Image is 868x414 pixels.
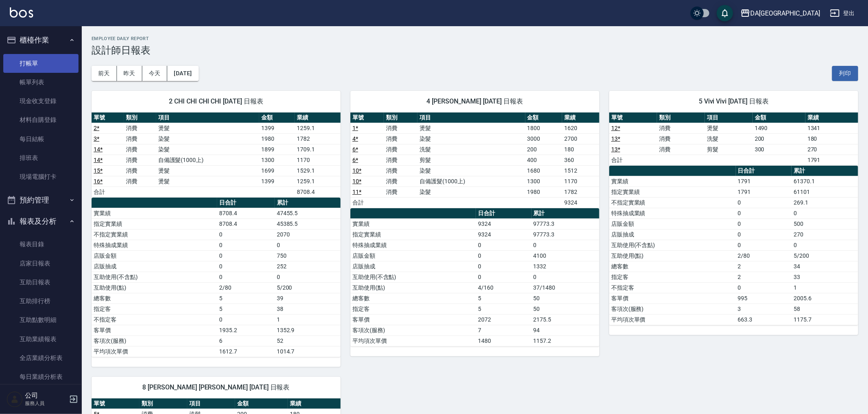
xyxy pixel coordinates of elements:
[295,133,341,144] td: 1782
[217,272,274,282] td: 0
[384,133,417,144] td: 消費
[3,330,79,349] a: 互助業績報表
[3,292,79,310] a: 互助排行榜
[417,187,525,197] td: 染髮
[156,165,260,176] td: 燙髮
[92,198,341,357] table: a dense table
[532,250,599,261] td: 4100
[101,383,331,391] span: 8 [PERSON_NAME] [PERSON_NAME] [DATE] 日報表
[476,314,531,325] td: 2072
[275,304,341,314] td: 38
[7,391,23,407] img: Person
[609,155,657,165] td: 合計
[619,97,848,106] span: 5 Vivi Vivi [DATE] 日報表
[562,176,599,187] td: 1170
[384,155,417,165] td: 消費
[532,229,599,240] td: 97773.3
[805,155,858,165] td: 1791
[736,304,792,314] td: 3
[417,112,525,123] th: 項目
[609,112,858,166] table: a dense table
[3,130,79,148] a: 每日結帳
[350,250,476,261] td: 店販金額
[295,123,341,133] td: 1259.1
[350,325,476,335] td: 客項次(服務)
[525,144,563,155] td: 200
[295,187,341,197] td: 8708.4
[350,272,476,282] td: 互助使用(不含點)
[92,335,217,346] td: 客項次(服務)
[217,218,274,229] td: 8708.4
[3,92,79,110] a: 現金收支登錄
[532,304,599,314] td: 50
[92,240,217,250] td: 特殊抽成業績
[3,189,79,211] button: 預約管理
[417,144,525,155] td: 洗髮
[736,250,792,261] td: 2/80
[562,187,599,197] td: 1782
[217,261,274,272] td: 0
[753,112,805,123] th: 金額
[417,155,525,165] td: 剪髮
[753,123,805,133] td: 1490
[124,155,156,165] td: 消費
[350,293,476,304] td: 總客數
[609,240,736,250] td: 互助使用(不含點)
[92,112,124,123] th: 單號
[609,293,736,304] td: 客單價
[792,282,858,293] td: 1
[295,144,341,155] td: 1709.1
[532,272,599,282] td: 0
[562,112,599,123] th: 業績
[417,133,525,144] td: 染髮
[92,304,217,314] td: 指定客
[792,229,858,240] td: 270
[657,123,705,133] td: 消費
[753,133,805,144] td: 200
[92,272,217,282] td: 互助使用(不含點)
[92,66,117,81] button: 前天
[609,282,736,293] td: 不指定客
[92,261,217,272] td: 店販抽成
[259,176,295,187] td: 1399
[525,155,563,165] td: 400
[124,144,156,155] td: 消費
[92,250,217,261] td: 店販金額
[92,314,217,325] td: 不指定客
[10,7,33,18] img: Logo
[384,123,417,133] td: 消費
[736,314,792,325] td: 663.3
[139,398,187,409] th: 類別
[92,346,217,357] td: 平均項次單價
[259,123,295,133] td: 1399
[525,165,563,176] td: 1680
[753,144,805,155] td: 300
[275,325,341,335] td: 1352.9
[562,133,599,144] td: 2700
[3,73,79,92] a: 帳單列表
[275,218,341,229] td: 45385.5
[736,240,792,250] td: 0
[25,400,67,407] p: 服務人員
[350,218,476,229] td: 實業績
[25,391,67,400] h5: 公司
[124,123,156,133] td: 消費
[532,240,599,250] td: 0
[156,176,260,187] td: 燙髮
[259,112,295,123] th: 金額
[476,261,531,272] td: 0
[3,310,79,329] a: 互助點數明細
[217,282,274,293] td: 2/80
[3,349,79,367] a: 全店業績分析表
[792,293,858,304] td: 2005.6
[217,198,274,208] th: 日合計
[384,112,417,123] th: 類別
[476,304,531,314] td: 5
[750,8,820,18] div: DA[GEOGRAPHIC_DATA]
[657,133,705,144] td: 消費
[562,165,599,176] td: 1512
[476,325,531,335] td: 7
[124,133,156,144] td: 消費
[792,218,858,229] td: 500
[3,54,79,73] a: 打帳單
